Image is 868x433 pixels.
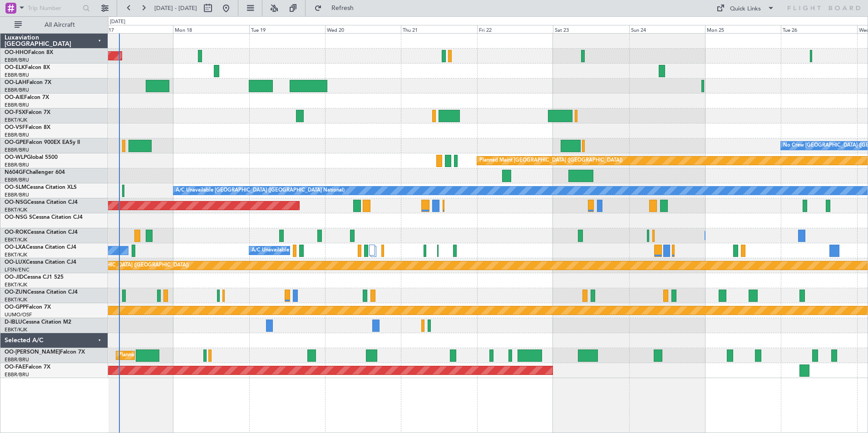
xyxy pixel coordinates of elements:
a: EBBR/BRU [5,57,29,64]
a: OO-NSG SCessna Citation CJ4 [5,215,83,220]
div: [DATE] [110,18,125,26]
span: OO-JID [5,275,24,280]
a: EBBR/BRU [5,192,29,198]
input: Trip Number [28,1,80,15]
span: OO-AIE [5,95,24,100]
a: OO-WLPGlobal 5500 [5,155,58,160]
div: Mon 25 [705,25,781,33]
span: OO-HHO [5,50,28,55]
a: LFSN/ENC [5,266,30,273]
a: EBBR/BRU [5,132,29,138]
span: D-IBLU [5,320,22,325]
a: UUMO/OSF [5,311,32,318]
span: OO-LXA [5,245,26,250]
span: OO-NSG [5,200,27,205]
a: EBKT/KJK [5,117,27,123]
button: All Aircraft [10,18,99,32]
span: OO-[PERSON_NAME] [5,349,60,355]
span: OO-NSG S [5,215,32,220]
a: OO-ELKFalcon 8X [5,65,50,70]
span: All Aircraft [24,22,96,28]
button: Quick Links [712,1,779,15]
div: Thu 21 [401,25,477,33]
a: OO-AIEFalcon 7X [5,95,49,100]
span: OO-GPE [5,140,26,145]
span: OO-LUX [5,260,26,265]
div: A/C Unavailable [GEOGRAPHIC_DATA] ([GEOGRAPHIC_DATA] National) [176,184,345,197]
span: OO-ZUN [5,290,27,295]
a: EBBR/BRU [5,102,29,108]
a: OO-FSXFalcon 7X [5,110,50,115]
div: Sat 23 [553,25,629,33]
span: OO-GPP [5,305,26,310]
a: EBKT/KJK [5,296,27,303]
span: OO-LAH [5,80,26,85]
div: Tue 26 [781,25,857,33]
div: Sun 17 [97,25,173,33]
span: OO-FSX [5,110,25,115]
a: OO-LXACessna Citation CJ4 [5,245,76,250]
span: OO-ELK [5,65,25,70]
div: Planned Maint [GEOGRAPHIC_DATA] ([GEOGRAPHIC_DATA]) [479,154,622,167]
span: N604GF [5,170,26,175]
a: OO-ZUNCessna Citation CJ4 [5,290,78,295]
a: OO-VSFFalcon 8X [5,125,50,130]
div: Tue 19 [249,25,325,33]
a: EBBR/BRU [5,87,29,93]
span: OO-WLP [5,155,27,160]
a: OO-GPPFalcon 7X [5,305,51,310]
span: OO-VSF [5,125,25,130]
div: Sun 24 [629,25,705,33]
span: OO-FAE [5,364,25,370]
a: OO-LUXCessna Citation CJ4 [5,260,76,265]
a: OO-ROKCessna Citation CJ4 [5,230,78,235]
a: OO-NSGCessna Citation CJ4 [5,200,78,205]
a: EBBR/BRU [5,371,29,378]
a: OO-LAHFalcon 7X [5,80,51,85]
a: EBKT/KJK [5,236,27,243]
a: EBKT/KJK [5,251,27,258]
div: Planned Maint [GEOGRAPHIC_DATA] ([GEOGRAPHIC_DATA]) [46,259,189,272]
a: OO-SLMCessna Citation XLS [5,185,77,190]
div: Mon 18 [173,25,249,33]
a: EBBR/BRU [5,162,29,168]
a: D-IBLUCessna Citation M2 [5,320,71,325]
div: Wed 20 [325,25,401,33]
a: EBKT/KJK [5,326,27,333]
a: N604GFChallenger 604 [5,170,65,175]
a: EBKT/KJK [5,207,27,213]
div: Planned Maint [GEOGRAPHIC_DATA] ([GEOGRAPHIC_DATA] National) [118,349,283,362]
a: EBBR/BRU [5,72,29,79]
a: EBKT/KJK [5,281,27,288]
div: A/C Unavailable [252,244,289,257]
span: OO-SLM [5,185,26,190]
a: OO-HHOFalcon 8X [5,50,53,55]
a: OO-GPEFalcon 900EX EASy II [5,140,80,145]
button: Refresh [310,1,365,15]
a: EBBR/BRU [5,147,29,153]
a: OO-[PERSON_NAME]Falcon 7X [5,349,85,355]
a: OO-FAEFalcon 7X [5,364,50,370]
span: [DATE] - [DATE] [154,4,197,12]
span: Refresh [324,5,362,11]
div: Fri 22 [477,25,553,33]
div: Quick Links [730,5,761,14]
a: EBBR/BRU [5,177,29,183]
a: OO-JIDCessna CJ1 525 [5,275,64,280]
a: EBBR/BRU [5,356,29,363]
span: OO-ROK [5,230,27,235]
